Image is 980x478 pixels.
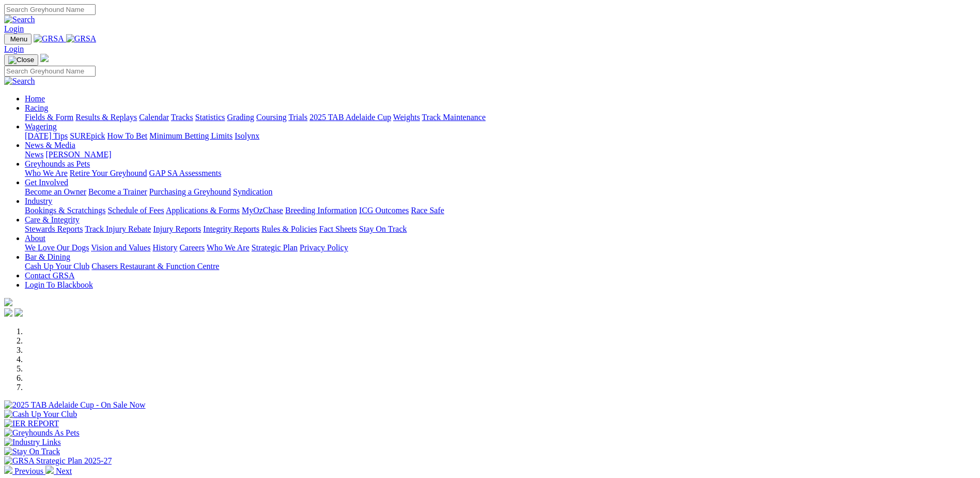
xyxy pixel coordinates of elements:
a: We Love Our Dogs [25,243,89,252]
img: twitter.svg [14,308,23,317]
a: Vision and Values [91,243,150,252]
span: Previous [14,467,43,475]
a: Strategic Plan [252,243,298,252]
a: Isolynx [235,131,259,140]
a: MyOzChase [242,206,283,215]
a: News & Media [25,141,75,150]
a: Wagering [25,122,57,131]
img: 2025 TAB Adelaide Cup - On Sale Now [4,400,146,410]
img: Stay On Track [4,447,60,456]
a: [DATE] Tips [25,131,68,140]
div: Racing [25,113,976,122]
button: Toggle navigation [4,54,38,66]
div: Bar & Dining [25,262,976,271]
a: Get Involved [25,178,68,187]
a: Minimum Betting Limits [149,131,232,140]
input: Search [4,66,96,77]
a: Calendar [139,113,169,122]
a: Grading [227,113,254,122]
a: 2025 TAB Adelaide Cup [309,113,391,122]
a: Fields & Form [25,113,73,122]
a: About [25,234,45,243]
img: chevron-right-pager-white.svg [45,466,54,474]
div: Industry [25,206,976,215]
a: Statistics [195,113,225,122]
img: GRSA [66,34,97,43]
img: GRSA Strategic Plan 2025-27 [4,456,112,466]
a: Rules & Policies [261,225,317,233]
a: Purchasing a Greyhound [149,187,231,196]
a: Privacy Policy [300,243,348,252]
a: Fact Sheets [319,225,357,233]
a: Cash Up Your Club [25,262,89,271]
a: Bar & Dining [25,252,70,261]
img: logo-grsa-white.png [4,298,12,306]
a: ICG Outcomes [359,206,409,215]
a: Stewards Reports [25,225,83,233]
a: Become a Trainer [88,187,147,196]
a: Weights [393,113,420,122]
a: Greyhounds as Pets [25,159,90,168]
div: Wagering [25,131,976,141]
a: Breeding Information [285,206,357,215]
img: Industry Links [4,438,61,447]
a: Bookings & Scratchings [25,206,105,215]
img: Close [8,56,34,64]
div: Care & Integrity [25,225,976,234]
div: About [25,243,976,252]
div: Get Involved [25,187,976,197]
a: Tracks [171,113,193,122]
img: chevron-left-pager-white.svg [4,466,12,474]
a: Stay On Track [359,225,407,233]
img: Search [4,77,35,86]
a: News [25,150,43,159]
a: Racing [25,103,48,112]
a: Login [4,24,24,33]
a: How To Bet [107,131,148,140]
a: Become an Owner [25,187,86,196]
span: Menu [10,35,27,43]
a: Next [45,467,72,475]
a: Integrity Reports [203,225,259,233]
a: Who We Are [25,169,68,177]
a: Careers [179,243,205,252]
img: Search [4,15,35,24]
input: Search [4,4,96,15]
a: Login [4,44,24,53]
a: Chasers Restaurant & Function Centre [91,262,219,271]
img: logo-grsa-white.png [40,54,49,62]
a: SUREpick [70,131,105,140]
a: Track Injury Rebate [85,225,151,233]
a: History [152,243,177,252]
img: Cash Up Your Club [4,410,77,419]
a: Syndication [233,187,272,196]
img: GRSA [34,34,64,43]
a: Track Maintenance [422,113,486,122]
img: IER REPORT [4,419,59,428]
span: Next [56,467,72,475]
img: Greyhounds As Pets [4,428,80,438]
img: facebook.svg [4,308,12,317]
a: Race Safe [411,206,444,215]
a: Home [25,94,45,103]
a: Results & Replays [75,113,137,122]
button: Toggle navigation [4,34,32,44]
a: Trials [288,113,307,122]
div: Greyhounds as Pets [25,169,976,178]
a: Who We Are [207,243,250,252]
a: GAP SA Assessments [149,169,222,177]
a: Industry [25,197,52,205]
a: Contact GRSA [25,271,74,280]
div: News & Media [25,150,976,159]
a: Coursing [256,113,287,122]
a: Previous [4,467,45,475]
a: Schedule of Fees [107,206,164,215]
a: Care & Integrity [25,215,80,224]
a: [PERSON_NAME] [45,150,111,159]
a: Applications & Forms [166,206,240,215]
a: Login To Blackbook [25,280,93,289]
a: Injury Reports [153,225,201,233]
a: Retire Your Greyhound [70,169,147,177]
